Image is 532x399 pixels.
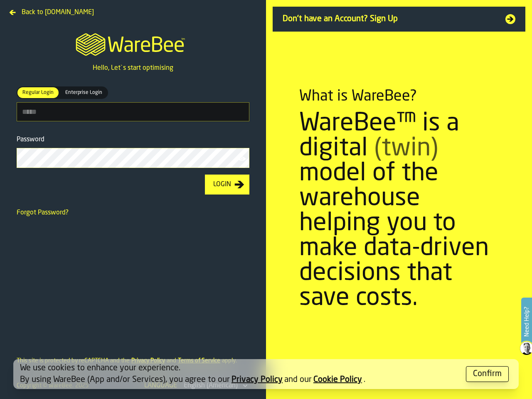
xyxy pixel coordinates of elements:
label: button-toolbar-Password [17,135,249,168]
label: button-switch-multi-Regular Login [17,86,59,99]
a: logo-header [68,23,197,63]
span: Don't have an Account? Sign Up [283,13,495,25]
a: Forgot Password? [17,209,69,216]
input: button-toolbar-Password [17,148,249,168]
label: Need Help? [522,298,531,345]
span: (twin) [374,136,438,161]
label: button-toolbar-[object Object] [17,86,249,121]
div: Login [210,180,234,190]
div: We use cookies to enhance your experience. By using WareBee (App and/or Services), you agree to o... [20,362,459,386]
span: Enterprise Login [62,89,106,96]
button: button-Login [205,175,249,195]
a: Back to [DOMAIN_NAME] [7,7,97,13]
div: thumb [17,87,59,98]
input: button-toolbar-[object Object] [17,102,249,121]
div: alert-[object Object] [13,359,519,389]
a: Cookie Policy [313,376,362,384]
div: What is WareBee? [299,88,417,105]
div: Password [17,135,249,145]
button: button- [466,366,509,382]
a: Don't have an Account? Sign Up [273,7,525,32]
label: button-switch-multi-Enterprise Login [59,86,108,99]
span: Regular Login [19,89,57,96]
p: Hello, Let`s start optimising [93,63,173,73]
button: button-toolbar-Password [238,155,248,163]
div: WareBee™ is a digital model of the warehouse helping you to make data-driven decisions that save ... [299,111,499,311]
span: Back to [DOMAIN_NAME] [22,7,94,17]
div: Confirm [473,368,502,380]
a: Privacy Policy [232,376,283,384]
div: thumb [60,87,107,98]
